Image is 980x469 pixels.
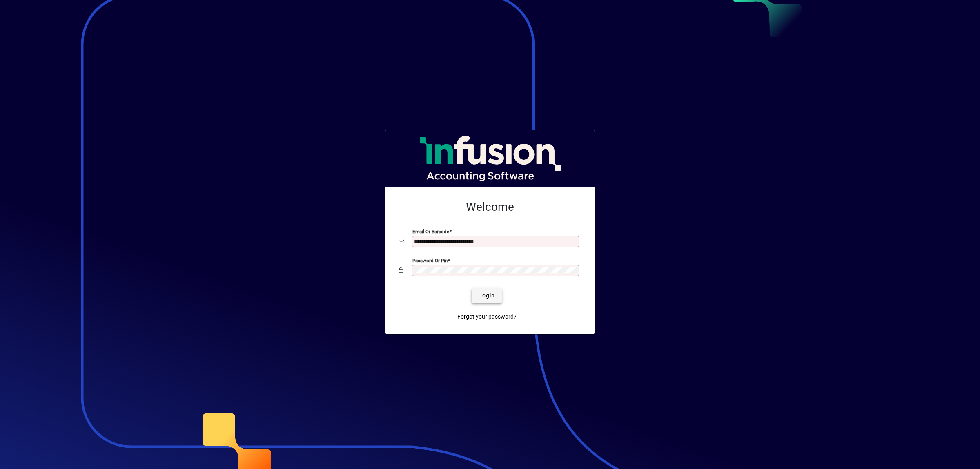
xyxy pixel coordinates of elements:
[472,288,501,303] button: Login
[412,257,448,263] mat-label: Password or Pin
[454,310,520,324] a: Forgot your password?
[457,313,517,321] span: Forgot your password?
[399,200,581,214] h2: Welcome
[412,228,449,234] mat-label: Email or Barcode
[478,291,495,300] span: Login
